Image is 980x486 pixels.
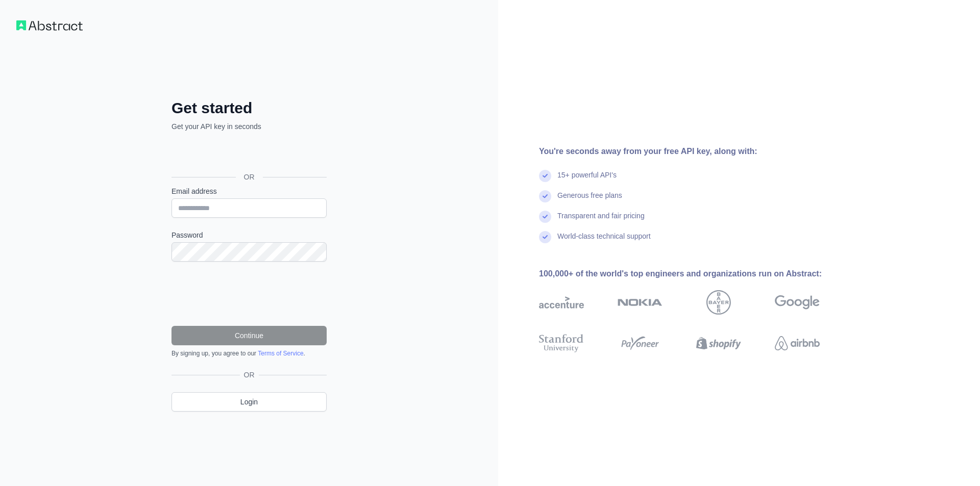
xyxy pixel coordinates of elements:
[539,211,551,223] img: check mark
[171,121,327,132] p: Get your API key in seconds
[171,392,327,412] a: Login
[171,99,327,117] h2: Get started
[557,211,645,231] div: Transparent and fair pricing
[166,143,330,165] iframe: Nút Đăng nhập bằng Google
[171,186,327,196] label: Email address
[539,145,852,158] div: You're seconds away from your free API key, along with:
[618,290,663,315] img: nokia
[557,170,617,190] div: 15+ powerful API's
[696,332,741,354] img: shopify
[171,230,327,240] label: Password
[258,350,303,357] a: Terms of Service
[171,349,327,357] div: By signing up, you agree to our .
[557,190,622,211] div: Generous free plans
[539,170,551,182] img: check mark
[775,290,820,315] img: google
[706,290,731,315] img: bayer
[171,326,327,345] button: Continue
[16,20,83,31] img: Workflow
[775,332,820,354] img: airbnb
[240,370,259,380] span: OR
[539,268,852,280] div: 100,000+ of the world's top engineers and organizations run on Abstract:
[171,274,327,314] iframe: reCAPTCHA
[539,190,551,202] img: check mark
[539,231,551,243] img: check mark
[539,290,584,315] img: accenture
[618,332,663,354] img: payoneer
[236,172,263,182] span: OR
[557,231,651,251] div: World-class technical support
[539,332,584,354] img: stanford university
